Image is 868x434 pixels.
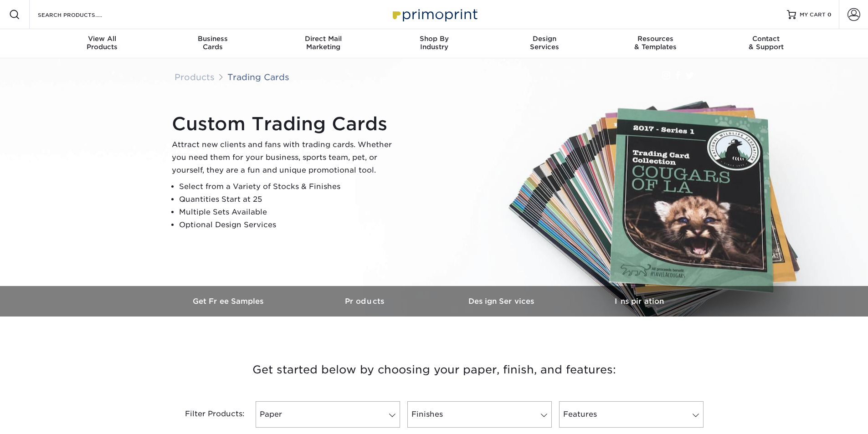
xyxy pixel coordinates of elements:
[172,113,400,135] h1: Custom Trading Cards
[161,297,298,306] h3: Get Free Samples
[168,349,701,390] h3: Get started below by choosing your paper, finish, and features:
[489,35,600,51] div: Services
[571,286,708,317] a: Inspiration
[172,138,400,177] p: Attract new clients and fans with trading cards. Whether you need them for your business, sports ...
[161,286,298,317] a: Get Free Samples
[489,29,600,58] a: DesignServices
[256,401,400,428] a: Paper
[711,35,822,51] div: & Support
[600,35,711,51] div: & Templates
[298,286,434,317] a: Products
[600,29,711,58] a: Resources& Templates
[268,35,379,51] div: Marketing
[434,286,571,317] a: Design Services
[47,35,158,51] div: Products
[389,5,480,24] img: Primoprint
[268,29,379,58] a: Direct MailMarketing
[711,29,822,58] a: Contact& Support
[37,9,126,20] input: SEARCH PRODUCTS.....
[157,35,268,51] div: Cards
[175,72,215,82] a: Products
[227,72,289,82] a: Trading Cards
[47,29,158,58] a: View AllProducts
[711,35,822,43] span: Contact
[559,401,704,428] a: Features
[157,35,268,43] span: Business
[800,11,826,19] span: MY CART
[179,219,400,231] li: Optional Design Services
[379,35,489,51] div: Industry
[161,401,252,428] div: Filter Products:
[379,35,489,43] span: Shop By
[179,193,400,206] li: Quantities Start at 25
[179,180,400,193] li: Select from a Variety of Stocks & Finishes
[179,206,400,219] li: Multiple Sets Available
[47,35,158,43] span: View All
[600,35,711,43] span: Resources
[827,11,832,18] span: 0
[571,297,708,306] h3: Inspiration
[434,297,571,306] h3: Design Services
[298,297,434,306] h3: Products
[489,35,600,43] span: Design
[157,29,268,58] a: BusinessCards
[407,401,552,428] a: Finishes
[379,29,489,58] a: Shop ByIndustry
[268,35,379,43] span: Direct Mail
